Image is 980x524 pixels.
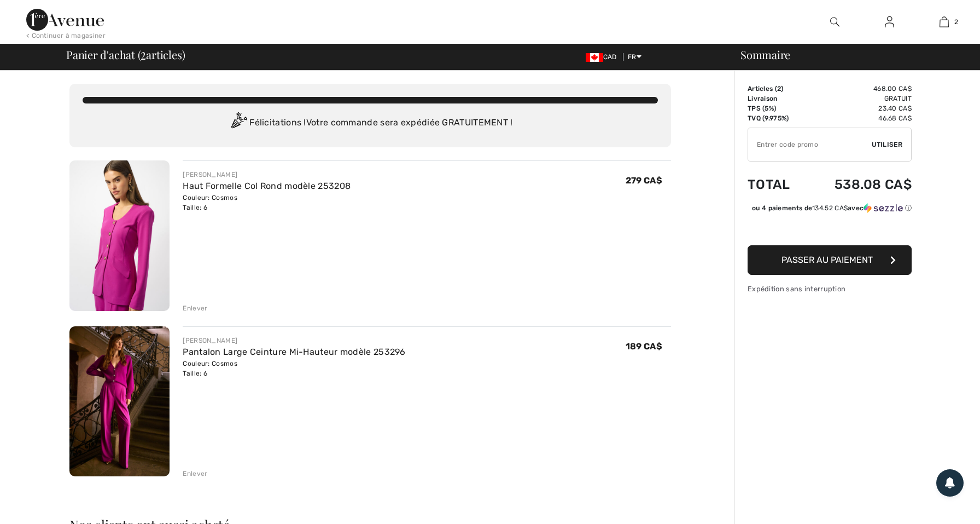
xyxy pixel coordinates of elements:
img: Sezzle [864,203,903,213]
img: Mes infos [885,15,894,28]
td: 46.68 CA$ [806,113,912,123]
button: Passer au paiement [748,245,912,275]
a: Se connecter [876,15,903,29]
div: < Continuer à magasiner [26,31,106,41]
td: Total [748,166,806,203]
span: 279 CA$ [626,175,662,186]
span: CAD [586,53,621,61]
img: Canadian Dollar [586,53,603,62]
img: Pantalon Large Ceinture Mi-Hauteur modèle 253296 [69,326,170,477]
div: Couleur: Cosmos Taille: 6 [183,359,405,378]
td: 23.40 CA$ [806,103,912,113]
span: 2 [141,47,146,61]
a: 2 [917,15,971,28]
iframe: Trouvez des informations supplémentaires ici [775,211,980,524]
td: TVQ (9.975%) [748,113,806,123]
input: Code promo [748,128,872,161]
span: Panier d'achat ( articles) [66,49,185,60]
div: ou 4 paiements de avec [752,203,912,213]
span: Utiliser [872,140,902,149]
span: 2 [954,17,958,27]
img: 1ère Avenue [26,9,104,31]
span: 189 CA$ [626,341,662,352]
td: Gratuit [806,94,912,103]
div: [PERSON_NAME] [183,170,351,180]
span: 134.52 CA$ [812,204,848,212]
div: Enlever [183,303,207,313]
span: FR [628,53,641,61]
img: Congratulation2.svg [227,112,249,134]
div: Expédition sans interruption [748,284,912,294]
img: recherche [830,15,839,28]
iframe: PayPal-paypal [748,217,912,241]
div: Enlever [183,469,207,479]
div: ou 4 paiements de134.52 CA$avecSezzle Cliquez pour en savoir plus sur Sezzle [748,203,912,217]
td: TPS (5%) [748,103,806,113]
img: Mon panier [940,15,949,28]
div: Couleur: Cosmos Taille: 6 [183,193,351,212]
div: [PERSON_NAME] [183,336,405,346]
span: 2 [777,85,781,93]
div: Sommaire [727,49,973,60]
td: 538.08 CA$ [806,166,912,203]
a: Pantalon Large Ceinture Mi-Hauteur modèle 253296 [183,347,405,357]
td: 468.00 CA$ [806,84,912,94]
td: Livraison [748,94,806,103]
a: Haut Formelle Col Rond modèle 253208 [183,181,351,191]
div: Félicitations ! Votre commande sera expédiée GRATUITEMENT ! [83,112,658,134]
img: Haut Formelle Col Rond modèle 253208 [69,160,170,311]
td: Articles ( ) [748,84,806,94]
